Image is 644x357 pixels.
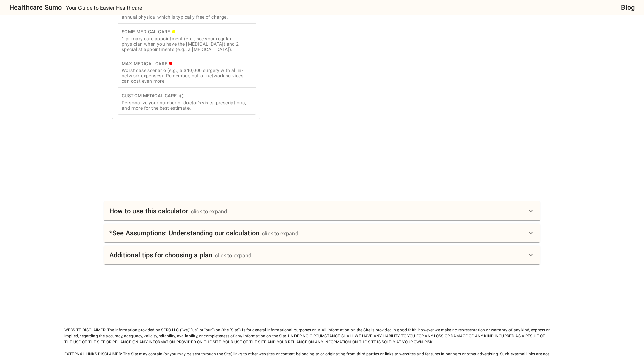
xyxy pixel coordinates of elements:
div: *See Assumptions: Understanding our calculationclick to expand [104,224,540,242]
div: click to expand [262,230,298,238]
div: Custom Medical Care [122,92,252,100]
div: Personalize your number of doctor's visits, prescriptions, and more for the best estimate. [122,100,252,111]
a: Healthcare Sumo [4,2,62,13]
div: click to expand [215,252,251,260]
button: Custom Medical CarePersonalize your number of doctor's visits, prescriptions, and more for the be... [118,87,256,115]
button: Some Medical Care1 primary care appointment (e.g., see your regular physician when you have the [... [118,23,256,56]
h6: *See Assumptions: Understanding our calculation [109,228,259,238]
h6: Healthcare Sumo [9,2,62,13]
a: Blog [621,2,635,13]
button: Max Medical CareWorst case scenario (e.g., a $40,000 surgery with all in-network expenses). Remem... [118,56,256,88]
div: Worst case scenario (e.g., a $40,000 surgery with all in-network expenses). Remember, out-of-netw... [122,68,252,84]
p: Your Guide to Easier Healthcare [66,4,142,12]
div: How to use this calculatorclick to expand [104,201,540,220]
div: Some Medical Care [122,27,252,36]
div: 1 primary care appointment (e.g., see your regular physician when you have the [MEDICAL_DATA]) an... [122,36,252,52]
div: Additional tips for choosing a planclick to expand [104,246,540,264]
div: Max Medical Care [122,60,252,68]
div: click to expand [191,207,227,216]
h6: Additional tips for choosing a plan [109,250,212,260]
h6: How to use this calculator [109,205,188,216]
